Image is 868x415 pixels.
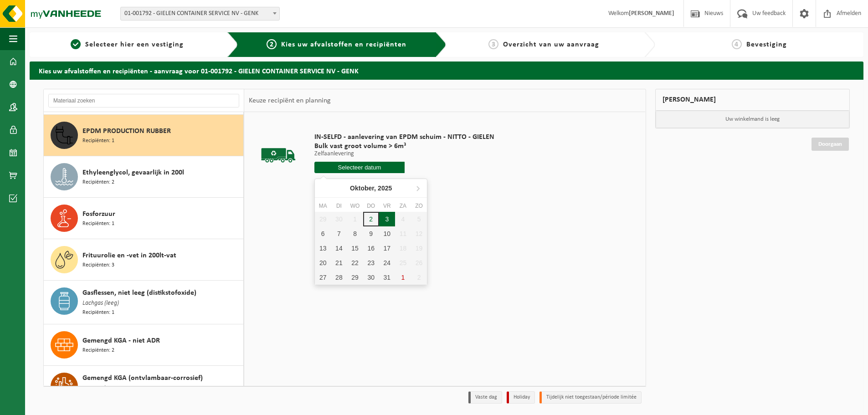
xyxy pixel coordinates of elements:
li: Tijdelijk niet toegestaan/période limitée [539,391,642,404]
span: EPDM PRODUCTION RUBBER [82,126,171,137]
div: Oktober, [346,181,395,195]
span: Recipiënten: 1 [82,137,114,145]
div: 24 [379,256,395,270]
input: Materiaal zoeken [48,94,239,108]
p: Uw winkelmand is leeg [656,111,850,128]
div: 7 [331,226,347,241]
div: 30 [363,270,379,285]
span: Recipiënten: 2 [82,178,114,187]
div: 28 [331,270,347,285]
button: EPDM PRODUCTION RUBBER Recipiënten: 1 [44,115,244,156]
button: Gemengd KGA - niet ADR Recipiënten: 2 [44,324,244,366]
button: Frituurolie en -vet in 200lt-vat Recipiënten: 3 [44,239,244,281]
div: wo [347,201,363,210]
div: di [331,201,347,210]
span: 1 [71,39,81,49]
div: 16 [363,241,379,256]
span: Recipiënten: 1 [82,308,114,317]
div: 17 [379,241,395,256]
button: Ethyleenglycol, gevaarlijk in 200l Recipiënten: 2 [44,156,244,198]
div: 6 [315,226,331,241]
span: 2 [267,39,277,49]
span: Gasflessen, niet leeg (distikstofoxide) [82,287,196,298]
div: 31 [379,270,395,285]
div: Keuze recipiënt en planning [244,89,335,112]
span: Selecteer hier een vestiging [85,41,184,48]
div: 2 [363,212,379,226]
span: Bulk vast groot volume > 6m³ [314,142,494,151]
span: Ethyleenglycol, gevaarlijk in 200l [82,167,184,178]
li: Holiday [507,391,535,404]
span: 01-001792 - GIELEN CONTAINER SERVICE NV - GENK [120,7,280,20]
div: 3 [379,212,395,226]
span: Frituurolie en -vet in 200lt-vat [82,250,176,261]
div: 23 [363,256,379,270]
button: Gemengd KGA (ontvlambaar-corrosief) Overpack 28201 [44,366,244,410]
span: Overzicht van uw aanvraag [503,41,599,48]
input: Selecteer datum [314,162,405,173]
a: Doorgaan [812,138,849,151]
span: Recipiënten: 1 [82,220,114,228]
p: Zelfaanlevering [314,151,494,157]
span: Recipiënten: 2 [82,346,114,355]
div: 9 [363,226,379,241]
div: 14 [331,241,347,256]
span: Bevestiging [746,41,787,48]
div: vr [379,201,395,210]
span: 4 [732,39,742,49]
span: Lachgas (leeg) [82,298,119,308]
li: Vaste dag [468,391,502,404]
div: 20 [315,256,331,270]
h2: Kies uw afvalstoffen en recipiënten - aanvraag voor 01-001792 - GIELEN CONTAINER SERVICE NV - GENK [30,61,863,79]
span: IN-SELFD - aanlevering van EPDM schuim - NITTO - GIELEN [314,133,494,142]
div: za [395,201,411,210]
span: Fosforzuur [82,209,115,220]
span: Recipiënten: 3 [82,261,114,270]
div: [PERSON_NAME] [655,89,850,111]
div: 29 [347,270,363,285]
span: Gemengd KGA (ontvlambaar-corrosief) [82,373,203,384]
div: do [363,201,379,210]
div: 27 [315,270,331,285]
div: zo [411,201,427,210]
button: Fosforzuur Recipiënten: 1 [44,198,244,239]
i: 2025 [378,185,392,191]
span: 3 [488,39,498,49]
span: 01-001792 - GIELEN CONTAINER SERVICE NV - GENK [121,7,279,20]
div: 15 [347,241,363,256]
strong: [PERSON_NAME] [629,10,674,17]
a: 1Selecteer hier een vestiging [34,39,220,50]
div: 21 [331,256,347,270]
div: ma [315,201,331,210]
div: 13 [315,241,331,256]
div: 10 [379,226,395,241]
div: 22 [347,256,363,270]
button: Gasflessen, niet leeg (distikstofoxide) Lachgas (leeg) Recipiënten: 1 [44,281,244,324]
span: Overpack 28201 [82,384,124,394]
div: 8 [347,226,363,241]
span: Gemengd KGA - niet ADR [82,335,160,346]
span: Kies uw afvalstoffen en recipiënten [281,41,406,48]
